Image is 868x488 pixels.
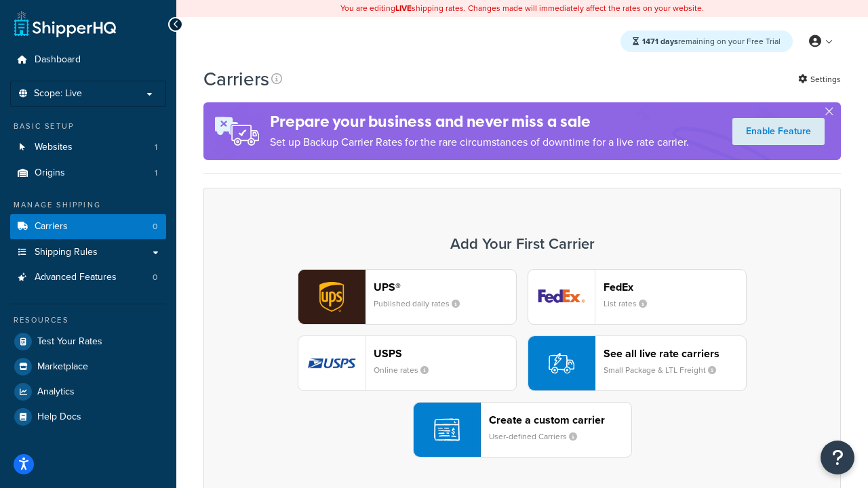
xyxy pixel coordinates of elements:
button: ups logoUPS®Published daily rates [298,269,517,325]
a: Shipping Rules [10,240,166,265]
span: 0 [153,221,157,232]
a: Websites 1 [10,135,166,160]
span: Marketplace [37,361,88,373]
a: ShipperHQ Home [14,10,116,37]
img: fedEx logo [528,270,595,324]
button: See all live rate carriersSmall Package & LTL Freight [528,335,747,391]
button: Create a custom carrierUser-defined Carriers [413,402,632,457]
header: USPS [374,347,516,360]
button: fedEx logoFedExList rates [528,269,747,325]
span: Websites [35,142,73,153]
header: FedEx [604,281,746,293]
small: Published daily rates [374,298,471,310]
div: remaining on your Free Trial [620,30,793,52]
h1: Carriers [203,66,269,92]
span: Dashboard [35,54,81,66]
small: Online rates [374,364,439,376]
span: Carriers [35,221,68,232]
span: 1 [155,167,157,179]
span: Origins [35,167,65,179]
header: Create a custom carrier [489,413,631,426]
div: Manage Shipping [10,199,166,211]
small: Small Package & LTL Freight [604,364,727,376]
span: Help Docs [37,411,81,423]
p: Set up Backup Carrier Rates for the rare circumstances of downtime for a live rate carrier. [270,133,689,152]
a: Marketplace [10,354,166,379]
div: Resources [10,314,166,326]
a: Help Docs [10,405,166,429]
a: Origins 1 [10,161,166,186]
li: Carriers [10,214,166,239]
img: ad-rules-rateshop-fe6ec290ccb7230408bd80ed9643f0289d75e0ffd9eb532fc0e269fcd187b520.png [203,102,270,160]
div: Basic Setup [10,121,166,132]
li: Origins [10,161,166,186]
li: Advanced Features [10,265,166,290]
small: User-defined Carriers [489,430,588,443]
button: Open Resource Center [821,441,854,474]
li: Websites [10,135,166,160]
a: Advanced Features 0 [10,265,166,290]
a: Test Your Rates [10,329,166,354]
a: Carriers 0 [10,214,166,239]
span: 0 [153,272,157,283]
header: UPS® [374,281,516,293]
img: usps logo [298,336,365,390]
h3: Add Your First Carrier [218,236,827,252]
span: Shipping Rules [35,247,98,258]
span: Scope: Live [34,88,82,100]
button: usps logoUSPSOnline rates [298,335,517,391]
a: Analytics [10,380,166,404]
h4: Prepare your business and never miss a sale [270,110,689,133]
img: icon-carrier-custom-c93b8a24.svg [434,417,460,443]
span: Advanced Features [35,272,117,283]
span: Analytics [37,386,75,398]
small: List rates [604,298,658,310]
span: Test Your Rates [37,336,102,348]
strong: 1471 days [642,35,678,47]
a: Enable Feature [732,118,825,145]
img: icon-carrier-liverate-becf4550.svg [549,350,574,376]
a: Settings [798,70,841,89]
img: ups logo [298,270,365,324]
header: See all live rate carriers [604,347,746,360]
span: 1 [155,142,157,153]
a: Dashboard [10,47,166,73]
b: LIVE [395,2,412,14]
